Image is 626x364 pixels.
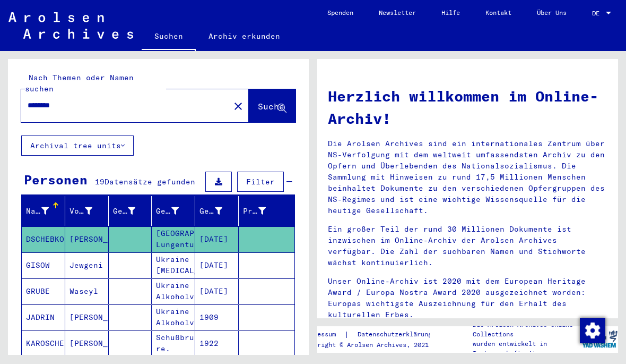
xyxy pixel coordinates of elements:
button: Clear [228,95,249,116]
span: Suche [258,101,284,112]
div: Geburtsdatum [199,202,238,219]
a: Impressum [302,329,344,340]
mat-label: Nach Themen oder Namen suchen [25,73,134,94]
mat-cell: 1909 [195,304,239,330]
div: Geburtsdatum [199,206,222,217]
mat-cell: 1922 [195,331,239,356]
mat-cell: [PERSON_NAME] [65,226,109,252]
p: Copyright © Arolsen Archives, 2021 [302,340,445,350]
p: Die Arolsen Archives sind ein internationales Zentrum über NS-Verfolgung mit dem weltweit umfasse... [328,138,607,216]
mat-cell: [DATE] [195,252,239,278]
div: Geburtsname [113,206,136,217]
div: Geburtsname [113,202,152,219]
mat-cell: KAROSCHENKO [22,331,65,356]
div: Geburt‏ [156,202,195,219]
div: Vorname [69,202,108,219]
span: Filter [246,177,275,187]
p: Unser Online-Archiv ist 2020 mit dem European Heritage Award / Europa Nostra Award 2020 ausgezeic... [328,276,607,320]
div: Nachname [26,202,65,219]
div: Geburt‏ [156,206,179,217]
mat-header-cell: Geburtsname [109,196,152,226]
mat-cell: [GEOGRAPHIC_DATA] Lungentuberkulose [152,226,195,252]
mat-cell: Waseyl [65,278,109,304]
mat-cell: JADRIN [22,304,65,330]
p: wurden entwickelt in Partnerschaft mit [473,339,580,358]
h1: Herzlich willkommen im Online-Archiv! [328,85,607,130]
mat-cell: [DATE] [195,278,239,304]
mat-cell: Ukraine Alkoholvergiftung [152,304,195,330]
mat-cell: DSCHEBKO [22,226,65,252]
mat-icon: close [232,100,245,113]
mat-header-cell: Geburtsdatum [195,196,239,226]
img: Arolsen_neg.svg [8,12,133,39]
p: Ein großer Teil der rund 30 Millionen Dokumente ist inzwischen im Online-Archiv der Arolsen Archi... [328,224,607,268]
mat-header-cell: Nachname [22,196,65,226]
div: | [302,329,445,340]
div: Personen [24,170,88,189]
div: Zustimmung ändern [579,317,605,343]
mat-cell: Ukraine Schußbruch re. Oberschenkel [152,331,195,356]
mat-cell: [PERSON_NAME] [65,304,109,330]
span: 19 [95,177,105,187]
mat-cell: GRUBE [22,278,65,304]
div: Prisoner # [243,206,266,217]
div: Vorname [69,206,92,217]
mat-cell: [DATE] [195,226,239,252]
a: Datenschutzerklärung [349,329,445,340]
p: Die Arolsen Archives Online-Collections [473,320,580,339]
button: Suche [249,89,295,122]
div: Prisoner # [243,202,282,219]
mat-cell: Ukraine [MEDICAL_DATA] [152,252,195,278]
mat-cell: Jewgeni [65,252,109,278]
div: Nachname [26,206,49,217]
mat-cell: GISOW [22,252,65,278]
mat-header-cell: Prisoner # [239,196,294,226]
button: Filter [237,172,284,192]
a: Suchen [142,23,196,51]
mat-header-cell: Vorname [65,196,109,226]
a: Archiv erkunden [196,23,293,49]
mat-cell: [PERSON_NAME] [65,331,109,356]
span: Datensätze gefunden [105,177,195,187]
span: DE [592,10,604,17]
img: Zustimmung ändern [580,318,605,343]
mat-header-cell: Geburt‏ [152,196,195,226]
mat-cell: Ukraine Alkoholvergiftung [152,278,195,304]
button: Archival tree units [21,136,134,156]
